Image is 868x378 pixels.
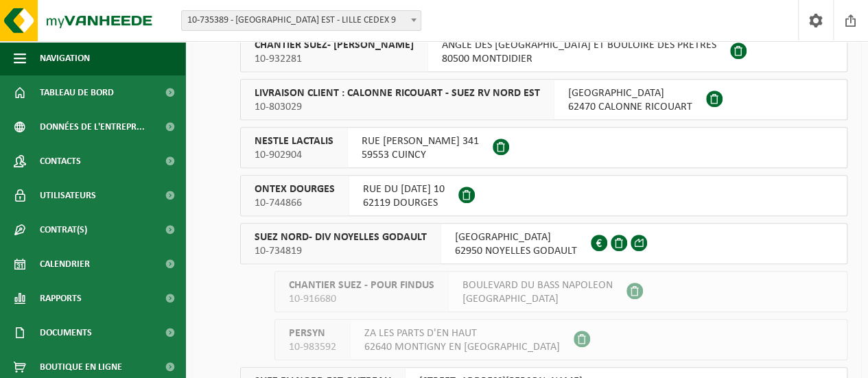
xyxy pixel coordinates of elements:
[568,86,692,100] span: [GEOGRAPHIC_DATA]
[462,292,613,306] span: [GEOGRAPHIC_DATA]
[362,134,479,148] span: RUE [PERSON_NAME] 341
[40,41,90,75] span: Navigation
[363,182,445,196] span: RUE DU [DATE] 10
[40,281,82,316] span: Rapports
[363,196,445,210] span: 62119 DOURGES
[255,100,540,114] span: 10-803029
[455,244,577,258] span: 62950 NOYELLES GODAULT
[182,11,421,30] span: 10-735389 - SUEZ RV NORD EST - LILLE CEDEX 9
[40,75,114,110] span: Tableau de bord
[568,100,692,114] span: 62470 CALONNE RICOUART
[455,231,577,244] span: [GEOGRAPHIC_DATA]
[40,144,81,178] span: Contacts
[40,213,87,247] span: Contrat(s)
[289,279,434,292] span: CHANTIER SUEZ - POUR FINDUS
[240,127,847,168] button: NESTLE LACTALIS 10-902904 RUE [PERSON_NAME] 34159553 CUINCY
[255,231,427,244] span: SUEZ NORD- DIV NOYELLES GODAULT
[442,52,716,66] span: 80500 MONTDIDIER
[364,327,560,340] span: ZA LES PARTS D'EN HAUT
[255,148,333,162] span: 10-902904
[240,175,847,216] button: ONTEX DOURGES 10-744866 RUE DU [DATE] 1062119 DOURGES
[40,247,90,281] span: Calendrier
[40,110,145,144] span: Données de l'entrepr...
[255,134,333,148] span: NESTLE LACTALIS
[240,31,847,72] button: CHANTIER SUEZ- [PERSON_NAME] 10-932281 ANGLE DES [GEOGRAPHIC_DATA] ET BOULOIRE DES PRETRES80500 M...
[255,182,335,196] span: ONTEX DOURGES
[442,38,716,52] span: ANGLE DES [GEOGRAPHIC_DATA] ET BOULOIRE DES PRETRES
[289,340,336,354] span: 10-983592
[181,10,421,31] span: 10-735389 - SUEZ RV NORD EST - LILLE CEDEX 9
[289,292,434,306] span: 10-916680
[255,244,427,258] span: 10-734819
[255,196,335,210] span: 10-744866
[289,327,336,340] span: PERSYN
[240,79,847,120] button: LIVRAISON CLIENT : CALONNE RICOUART - SUEZ RV NORD EST 10-803029 [GEOGRAPHIC_DATA]62470 CALONNE R...
[240,223,847,264] button: SUEZ NORD- DIV NOYELLES GODAULT 10-734819 [GEOGRAPHIC_DATA]62950 NOYELLES GODAULT
[364,340,560,354] span: 62640 MONTIGNY EN [GEOGRAPHIC_DATA]
[40,316,92,350] span: Documents
[462,279,613,292] span: BOULEVARD DU BASS NAPOLEON
[40,178,96,213] span: Utilisateurs
[362,148,479,162] span: 59553 CUINCY
[255,38,414,52] span: CHANTIER SUEZ- [PERSON_NAME]
[255,52,414,66] span: 10-932281
[255,86,540,100] span: LIVRAISON CLIENT : CALONNE RICOUART - SUEZ RV NORD EST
